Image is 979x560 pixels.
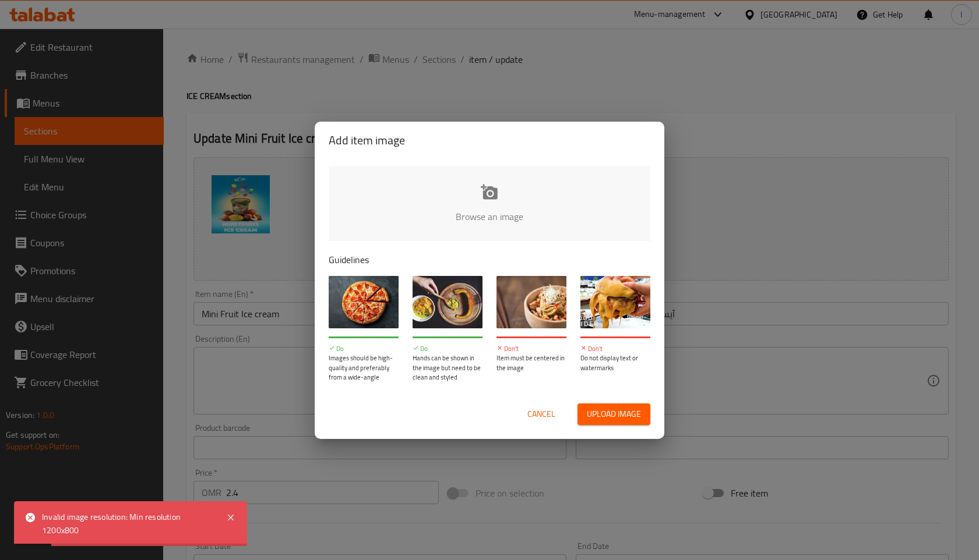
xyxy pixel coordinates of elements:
p: Do [329,344,399,354]
p: Hands can be shown in the image but need to be clean and styled [413,353,483,382]
p: Guidelines [329,253,650,267]
img: guide-img-1@3x.jpg [329,276,399,328]
div: Invalid image resolution: Min resolution 1200x800 [42,511,214,537]
img: guide-img-2@3x.jpg [413,276,483,328]
img: guide-img-4@3x.jpg [580,276,650,328]
button: Cancel [523,403,560,425]
p: Do [413,344,483,354]
button: Upload image [577,403,650,425]
span: Cancel [527,407,555,421]
h2: Add item image [329,131,650,150]
span: Upload image [587,407,641,421]
p: Item must be centered in the image [496,353,566,373]
p: Don't [496,344,566,354]
p: Don't [580,344,650,354]
img: guide-img-3@3x.jpg [496,276,566,328]
p: Images should be high-quality and preferably from a wide-angle [329,353,399,382]
p: Do not display text or watermarks [580,353,650,373]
